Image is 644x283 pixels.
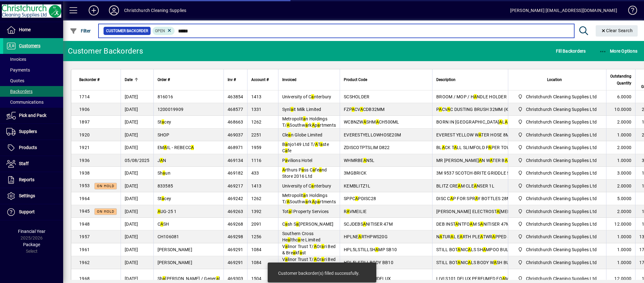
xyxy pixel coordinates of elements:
div: Christchurch Cleaning Supplies [124,5,186,15]
span: Christchurch Cleaning Supplies Ltd [526,208,597,215]
em: A [164,145,167,150]
span: DISC C P FOR SPR Y BOTTLES 28MM/41010 [436,196,529,201]
em: A [475,196,478,201]
div: Date [125,76,150,83]
span: Christchurch Cleaning Supplies Ltd [526,246,597,253]
span: [PERSON_NAME] [158,247,192,252]
em: a [321,257,324,262]
em: A [191,145,194,150]
em: A [376,119,379,124]
span: 463854 [228,94,243,99]
span: BL CK T LL SLIMFOLD P PER TOWEL DISPENSER FOL - D822 (PT:604/1402) [436,145,595,150]
span: 469298 [228,234,243,239]
button: Clear [596,25,638,37]
td: 12.0000 [606,218,635,230]
span: Metropolit n Holdings T/ Southw rk p rtments [282,116,336,128]
em: A [160,222,163,227]
span: Clear Search [601,28,633,33]
em: a [291,107,293,112]
span: 1936 [79,158,90,163]
em: a [298,237,300,242]
td: [DATE] [121,90,153,103]
span: Christchurch Cleaning Supplies Ltd [515,233,599,240]
span: Date [125,76,133,83]
span: Christchurch Cleaning Supplies Ltd [515,246,599,253]
td: 10.0000 [606,103,635,116]
span: CH106081 [158,234,179,239]
td: 6.0000 [606,90,635,103]
td: 5.0000 [606,192,635,205]
span: 1331 [251,107,262,112]
span: 2091 [251,222,262,227]
td: 1.0000 [606,243,635,256]
span: Synl it Milk Limited [282,107,321,112]
em: A [442,145,445,150]
span: 469037 [228,132,243,137]
span: Christchurch Cleaning Supplies Ltd [526,195,597,202]
a: Support [3,204,63,220]
em: A [468,247,471,252]
em: a [311,94,314,99]
td: [DATE] [121,192,153,205]
span: Backorder # [79,76,99,83]
span: Christchurch Cleaning Supplies Ltd [515,106,599,113]
span: SPPC PDISC28 [344,196,376,201]
em: A [314,244,317,249]
span: Staff [19,161,29,166]
span: 816016 [158,94,173,99]
em: a [162,196,164,201]
span: 1897 [79,119,90,124]
em: A [439,234,442,239]
span: 468971 [228,145,243,150]
button: More Options [598,45,639,57]
span: Package [23,242,40,247]
span: P vilions Hotel [282,158,313,163]
span: 469291 [228,260,243,265]
span: Cle n Globe Limited [282,132,323,137]
span: Fill Backorders [556,46,586,56]
span: SCJDEBS NITISER 47M [344,222,393,227]
span: 469134 [228,158,243,163]
span: University of C nterbury [282,94,331,99]
span: Christchurch Cleaning Supplies Ltd [515,144,599,151]
span: 469182 [228,170,243,176]
span: rthurs P ss C fe nd Store 2016 Ltd [282,167,327,179]
em: A [479,158,482,163]
em: A [363,119,366,124]
em: a [313,167,315,172]
span: 2251 [251,132,262,137]
span: 1084 [251,247,262,252]
a: Knowledge Base [623,1,636,22]
span: MR [PERSON_NAME] N W TER B SED GENER L PURPOSE CLE NER & IR FRESHENER 5L [436,158,623,163]
span: Products [19,145,37,150]
span: Christchurch Cleaning Supplies Ltd [526,170,597,176]
div: Order # [158,76,220,83]
span: Christchurch Cleaning Supplies Ltd [515,208,599,215]
em: A [497,209,499,214]
span: Christchurch Cleaning Supplies Ltd [515,93,599,101]
em: A [312,123,315,128]
div: Inv # [228,76,243,83]
span: Christchurch Cleaning Supplies Ltd [515,169,599,177]
span: Christchurch Cleaning Supplies Ltd [515,157,599,164]
span: 1962 [79,260,90,265]
span: Payments [6,67,30,72]
a: Staff [3,156,63,172]
span: Christchurch Cleaning Supplies Ltd [526,183,597,189]
span: Order # [158,76,170,83]
em: A [375,247,378,252]
em: a [163,170,165,176]
td: 1.0000 [606,256,635,269]
span: SHOP [158,132,170,137]
div: Description [436,76,504,83]
td: 1.0000 [606,230,635,243]
button: Profile [104,5,124,16]
span: Christchurch Cleaning Supplies Ltd [515,195,599,202]
em: A [479,132,481,137]
em: A [363,158,366,163]
span: 1953 [79,183,90,188]
span: 1921 [79,145,90,150]
span: 1961 [79,247,90,252]
span: Christchurch Cleaning Supplies Ltd [515,118,599,126]
span: 3M 9537 SCOTCH-BRITE GRIDDLE SCRUBBER 102 X 152MM [436,170,559,176]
